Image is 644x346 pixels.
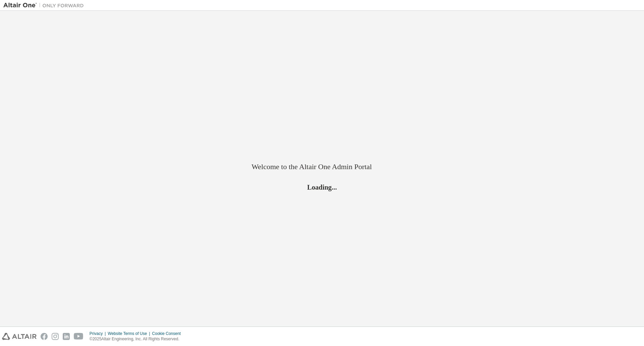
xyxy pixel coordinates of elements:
img: Altair One [3,2,87,9]
img: instagram.svg [52,333,59,340]
img: youtube.svg [74,333,84,340]
div: Cookie Consent [152,331,184,336]
img: facebook.svg [41,333,48,340]
div: Privacy [90,331,108,336]
p: © 2025 Altair Engineering, Inc. All Rights Reserved. [90,336,185,342]
img: linkedin.svg [63,333,70,340]
h2: Welcome to the Altair One Admin Portal [252,162,392,171]
div: Website Terms of Use [108,331,152,336]
img: altair_logo.svg [2,333,37,340]
h2: Loading... [252,183,392,191]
